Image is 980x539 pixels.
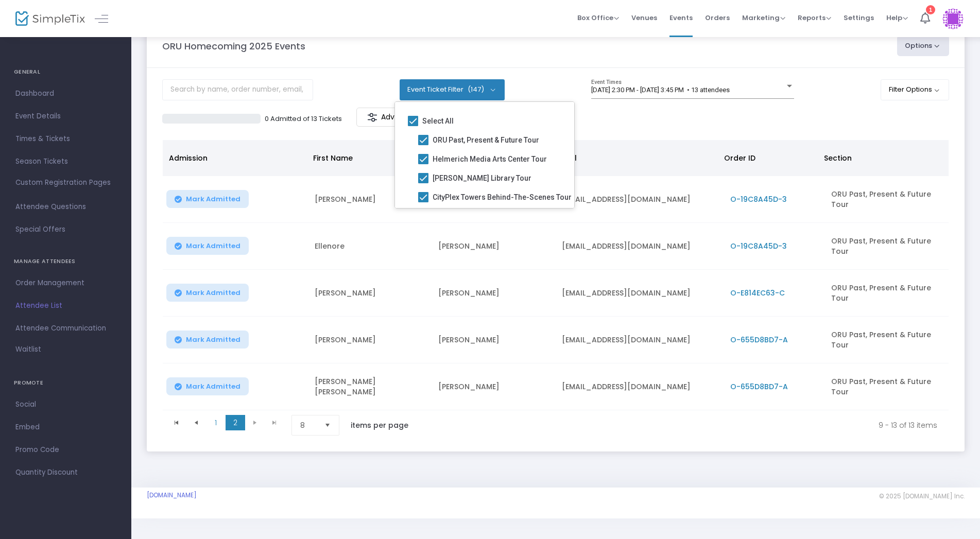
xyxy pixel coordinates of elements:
span: O-E814EC63-C [730,288,785,298]
td: [PERSON_NAME] [PERSON_NAME] [308,363,432,410]
span: Events [669,5,693,31]
span: Go to the previous page [186,415,206,430]
button: Select [320,415,335,435]
span: Embed [15,421,116,434]
button: Mark Admitted [166,331,249,349]
span: Times & Tickets [15,132,116,146]
span: (147) [468,85,484,94]
h4: PROMOTE [14,373,117,393]
span: Help [886,13,908,23]
td: ORU Past, Present & Future Tour [825,363,949,410]
td: [EMAIL_ADDRESS][DOMAIN_NAME] [556,223,724,270]
span: Attendee Questions [15,200,116,214]
td: Ellenore [308,223,432,270]
button: Mark Admitted [166,377,249,395]
span: Settings [844,5,874,31]
td: [EMAIL_ADDRESS][DOMAIN_NAME] [556,363,724,410]
h4: MANAGE ATTENDEES [14,251,117,272]
label: items per page [351,420,408,430]
input: Search by name, order number, email, ip address [162,79,313,100]
button: Mark Admitted [166,237,249,255]
td: [PERSON_NAME] [308,270,432,317]
td: ORU Past, Present & Future Tour [825,176,949,223]
td: [PERSON_NAME] [308,176,432,223]
span: Go to the previous page [192,419,200,427]
td: [PERSON_NAME] [432,363,556,410]
td: [PERSON_NAME] [432,223,556,270]
span: Order ID [724,153,755,163]
span: [PERSON_NAME] Library Tour [433,172,531,184]
button: Mark Admitted [166,284,249,302]
span: [DATE] 2:30 PM - [DATE] 3:45 PM • 13 attendees [591,86,730,94]
span: Dashboard [15,87,116,100]
span: Marketing [742,13,785,23]
div: 1 [926,5,935,14]
span: Social [15,398,116,411]
span: O-655D8BD7-A [730,335,788,345]
span: O-19C8A45D-3 [730,241,787,251]
p: 0 Admitted of 13 Tickets [265,114,342,124]
button: Options [897,36,950,56]
span: © 2025 [DOMAIN_NAME] Inc. [879,492,965,500]
span: O-655D8BD7-A [730,381,788,392]
span: Waitlist [15,344,41,355]
span: Box Office [577,13,619,23]
td: [PERSON_NAME] [308,317,432,363]
span: Reports [798,13,831,23]
span: Page 1 [206,415,226,430]
td: [PERSON_NAME] [432,270,556,317]
span: Special Offers [15,223,116,236]
span: Attendee List [15,299,116,312]
td: ORU Past, Present & Future Tour [825,317,949,363]
a: [DOMAIN_NAME] [147,491,197,499]
button: Event Ticket Filter(147) [400,79,505,100]
m-panel-title: ORU Homecoming 2025 Events [162,39,305,53]
span: Select All [422,115,454,127]
span: Promo Code [15,443,116,457]
span: Order Management [15,276,116,290]
td: [PERSON_NAME] [432,317,556,363]
span: Helmerich Media Arts Center Tour [433,153,547,165]
img: filter [367,112,377,123]
span: 8 [300,420,316,430]
td: ORU Past, Present & Future Tour [825,223,949,270]
td: ORU Past, Present & Future Tour [825,270,949,317]
h4: GENERAL [14,62,117,82]
span: ORU Past, Present & Future Tour [433,134,539,146]
span: Mark Admitted [186,289,240,297]
kendo-pager-info: 9 - 13 of 13 items [430,415,937,436]
span: Event Details [15,110,116,123]
button: Mark Admitted [166,190,249,208]
span: Go to the first page [173,419,181,427]
span: Mark Admitted [186,336,240,344]
div: Data table [163,140,949,410]
span: Orders [705,5,730,31]
span: Mark Admitted [186,195,240,203]
span: Attendee Communication [15,322,116,335]
td: [EMAIL_ADDRESS][DOMAIN_NAME] [556,176,724,223]
span: First Name [313,153,353,163]
span: Quantity Discount [15,466,116,479]
span: Page 2 [226,415,245,430]
td: [EMAIL_ADDRESS][DOMAIN_NAME] [556,317,724,363]
span: Mark Admitted [186,242,240,250]
span: Season Tickets [15,155,116,168]
span: O-19C8A45D-3 [730,194,787,204]
span: Mark Admitted [186,382,240,391]
span: CityPlex Towers Behind-The-Scenes Tour [433,191,572,203]
span: Venues [631,5,657,31]
span: Custom Registration Pages [15,178,111,188]
span: Go to the first page [167,415,186,430]
td: [EMAIL_ADDRESS][DOMAIN_NAME] [556,270,724,317]
span: Admission [169,153,208,163]
m-button: Advanced filters [356,108,463,127]
button: Filter Options [881,79,949,100]
span: Section [824,153,852,163]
